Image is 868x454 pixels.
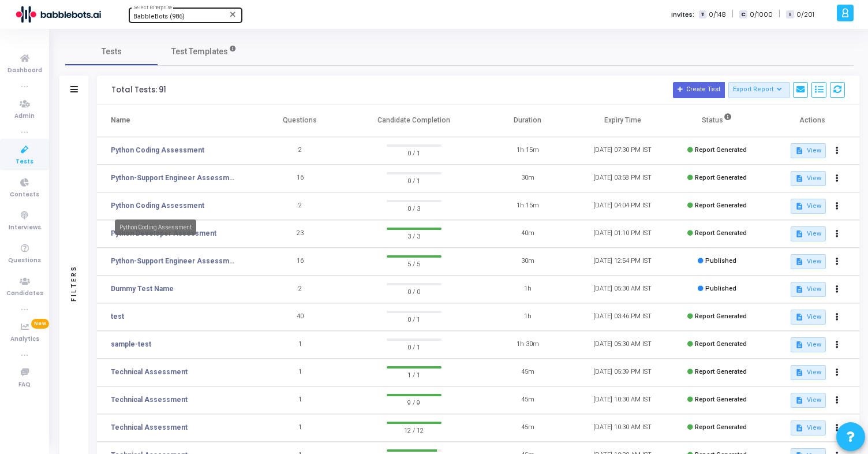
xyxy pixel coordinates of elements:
td: 1 [253,386,347,414]
mat-icon: description [795,369,803,377]
button: View [791,337,826,352]
span: Published [705,285,736,292]
span: Report Generated [695,146,747,154]
td: [DATE] 10:30 AM IST [575,386,669,414]
th: Name [97,105,253,137]
span: 0 / 3 [387,202,442,214]
td: 1 [253,359,347,386]
span: 5 / 5 [387,258,442,269]
span: Tests [102,46,122,58]
td: [DATE] 07:30 PM IST [575,137,669,165]
a: Technical Assessment [111,395,188,405]
span: I [786,10,794,19]
span: 12 / 12 [387,424,442,436]
span: 0/1000 [750,10,773,20]
span: FAQ [18,380,31,390]
td: 1h 15m [480,137,575,165]
span: Tests [16,157,33,167]
span: Interviews [9,223,41,233]
button: View [791,420,826,436]
span: Test Templates [171,46,228,58]
label: Invites: [671,10,694,20]
div: Python Coding Assessment [115,219,196,235]
button: View [791,226,826,241]
td: [DATE] 01:10 PM IST [575,220,669,248]
mat-icon: description [795,424,803,432]
span: T [699,10,706,19]
button: View [791,254,826,269]
span: Report Generated [695,423,747,431]
span: Report Generated [695,174,747,181]
div: Filters [69,219,79,347]
mat-icon: description [795,396,803,404]
td: 45m [480,386,575,414]
td: [DATE] 05:30 AM IST [575,331,669,359]
th: Candidate Completion [347,105,480,137]
mat-icon: description [795,174,803,183]
th: Duration [480,105,575,137]
th: Status [670,105,765,137]
span: Candidates [6,289,43,299]
span: 3 / 3 [387,230,442,241]
span: | [732,8,734,20]
button: View [791,365,826,380]
span: C [739,10,747,19]
th: Questions [253,105,347,137]
button: Export Report [728,82,790,98]
td: 1h 15m [480,192,575,220]
mat-icon: description [795,313,803,321]
mat-icon: description [795,258,803,266]
td: [DATE] 03:46 PM IST [575,303,669,331]
td: 16 [253,248,347,276]
td: 2 [253,276,347,303]
button: View [791,393,826,408]
td: 1 [253,414,347,442]
span: New [31,319,49,329]
td: 45m [480,359,575,386]
a: sample-test [111,339,151,349]
span: Questions [8,256,41,266]
a: Python Coding Assessment [111,200,204,211]
span: 0 / 0 [387,285,442,297]
button: View [791,199,826,214]
span: Dashboard [8,66,42,76]
a: Technical Assessment [111,422,188,433]
button: View [791,282,826,297]
span: Admin [14,111,35,121]
mat-icon: description [795,147,803,155]
td: 30m [480,248,575,276]
span: BabbleBots (986) [133,13,185,20]
td: 45m [480,414,575,442]
span: Published [705,257,736,265]
button: Create Test [673,82,725,98]
span: 0 / 1 [387,147,442,158]
span: Report Generated [695,312,747,320]
th: Expiry Time [575,105,669,137]
div: Total Tests: 91 [111,85,166,95]
td: [DATE] 04:04 PM IST [575,192,669,220]
span: 0 / 1 [387,174,442,186]
img: logo [14,3,101,26]
span: 0/148 [709,10,726,20]
a: Technical Assessment [111,367,188,377]
mat-icon: description [795,285,803,293]
td: [DATE] 12:54 PM IST [575,248,669,276]
a: Python Coding Assessment [111,145,204,155]
span: 0 / 1 [387,313,442,325]
span: 1 / 1 [387,369,442,380]
a: Dummy Test Name [111,284,174,294]
td: 16 [253,165,347,192]
mat-icon: Clear [229,10,238,19]
td: 30m [480,165,575,192]
td: [DATE] 05:39 PM IST [575,359,669,386]
span: 0/201 [796,10,814,20]
td: 2 [253,192,347,220]
span: Report Generated [695,202,747,209]
span: Analytics [10,334,39,344]
a: Python-Support Engineer Assessment [111,256,235,266]
button: View [791,310,826,325]
span: Report Generated [695,368,747,375]
button: View [791,143,826,158]
mat-icon: description [795,202,803,210]
span: 9 / 9 [387,396,442,408]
